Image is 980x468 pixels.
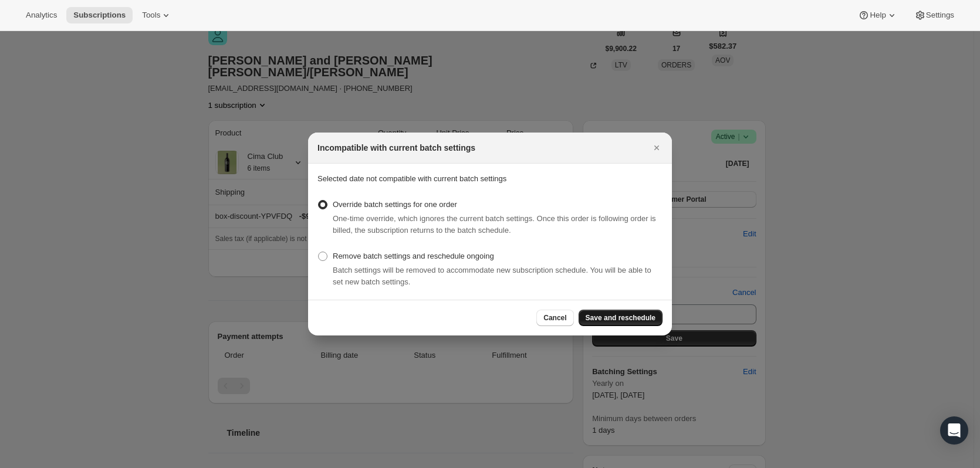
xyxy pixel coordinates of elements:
h2: Incompatible with current batch settings [317,142,475,154]
button: Save and reschedule [579,310,663,326]
button: Analytics [19,7,64,23]
span: Help [870,11,886,20]
span: Analytics [26,11,57,20]
div: Open Intercom Messenger [940,416,968,445]
span: Selected date not compatible with current batch settings [317,174,506,183]
button: Subscriptions [66,7,133,23]
span: One-time override, which ignores the current batch settings. Once this order is following order i... [333,214,656,235]
span: Batch settings will be removed to accommodate new subscription schedule. You will be able to set ... [333,266,651,286]
button: Close [648,140,665,156]
span: Cancel [543,313,566,323]
button: Help [851,7,904,23]
span: Tools [142,11,160,20]
button: Cancel [536,310,573,326]
span: Subscriptions [73,11,126,20]
span: Override batch settings for one order [333,200,457,209]
button: Tools [135,7,179,23]
span: Save and reschedule [586,313,655,323]
span: Remove batch settings and reschedule ongoing [333,252,494,260]
button: Settings [907,7,961,23]
span: Settings [926,11,954,20]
